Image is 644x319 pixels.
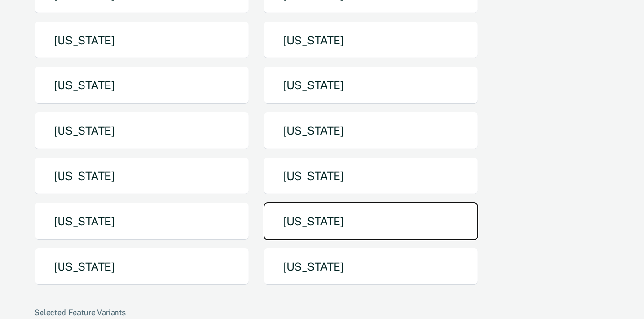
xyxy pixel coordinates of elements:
[34,112,249,149] button: [US_STATE]
[264,248,478,286] button: [US_STATE]
[264,157,478,195] button: [US_STATE]
[264,21,478,59] button: [US_STATE]
[34,157,249,195] button: [US_STATE]
[264,202,478,240] button: [US_STATE]
[264,66,478,104] button: [US_STATE]
[34,248,249,286] button: [US_STATE]
[34,308,606,317] div: Selected Feature Variants
[34,21,249,59] button: [US_STATE]
[264,112,478,149] button: [US_STATE]
[34,66,249,104] button: [US_STATE]
[34,202,249,240] button: [US_STATE]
